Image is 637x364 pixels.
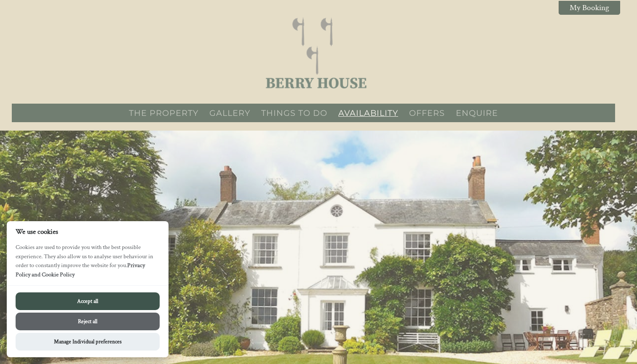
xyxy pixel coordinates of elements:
img: Berry House Devon [263,17,368,91]
button: Manage Individual preferences [16,333,160,351]
p: Cookies are used to provide you with the best possible experience. They also allow us to analyse ... [7,243,169,285]
a: GALLERY [209,108,250,118]
a: THE PROPERTY [129,108,198,118]
button: Reject all [16,313,160,330]
a: THINGS TO DO [261,108,327,118]
a: OFFERS [409,108,445,118]
a: AVAILABILITY [338,108,398,118]
a: ENQUIRE [456,108,498,118]
h2: We use cookies [7,228,169,236]
button: Accept all [16,292,160,310]
a: My Booking [559,1,620,15]
a: Privacy Policy and Cookie Policy [16,261,145,278]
